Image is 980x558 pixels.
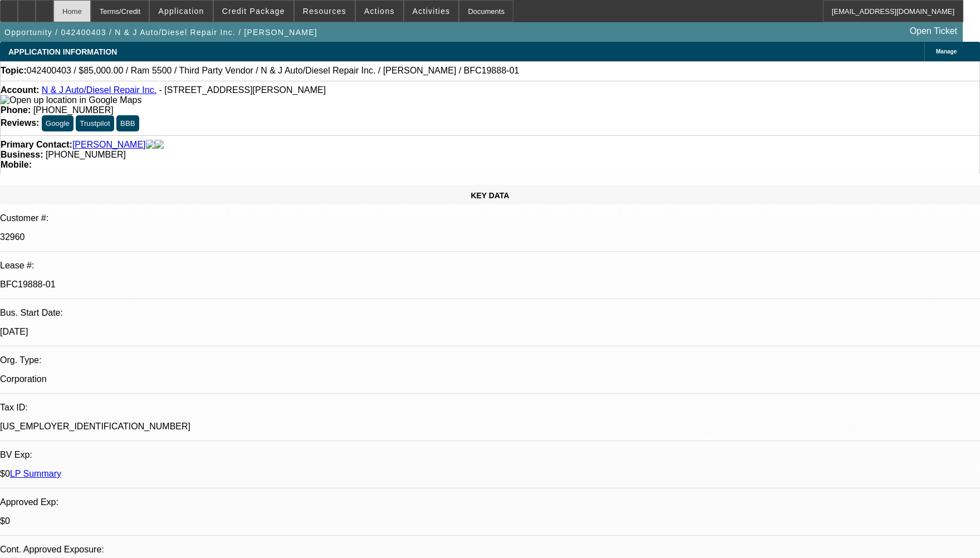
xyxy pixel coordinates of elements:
[214,1,293,22] button: Credit Package
[1,160,32,169] strong: Mobile:
[27,66,520,76] span: 042400403 / $85,000.00 / Ram 5500 / Third Party Vendor / N & J Auto/Diesel Repair Inc. / [PERSON_...
[150,1,212,22] button: Application
[76,115,114,131] button: Trustpilot
[116,115,139,131] button: BBB
[295,1,355,22] button: Resources
[4,28,317,37] span: Opportunity / 042400403 / N & J Auto/Diesel Repair Inc. / [PERSON_NAME]
[404,1,459,22] button: Activities
[471,191,509,200] span: KEY DATA
[146,140,155,150] img: facebook-icon.png
[158,7,204,16] span: Application
[1,95,141,105] a: View Google Maps
[1,140,72,150] strong: Primary Contact:
[1,150,43,159] strong: Business:
[364,7,395,16] span: Actions
[46,150,126,159] span: [PHONE_NUMBER]
[42,85,156,95] a: N & J Auto/Diesel Repair Inc.
[356,1,403,22] button: Actions
[1,105,31,115] strong: Phone:
[33,105,114,115] span: [PHONE_NUMBER]
[222,7,285,16] span: Credit Package
[1,118,39,128] strong: Reviews:
[155,140,164,150] img: linkedin-icon.png
[10,469,61,478] a: LP Summary
[8,47,117,56] span: APPLICATION INFORMATION
[1,95,141,105] img: Open up location in Google Maps
[905,22,962,41] a: Open Ticket
[1,66,27,76] strong: Topic:
[413,7,450,16] span: Activities
[72,140,146,150] a: [PERSON_NAME]
[936,48,957,55] span: Manage
[303,7,346,16] span: Resources
[1,85,39,95] strong: Account:
[42,115,73,131] button: Google
[159,85,326,95] span: - [STREET_ADDRESS][PERSON_NAME]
